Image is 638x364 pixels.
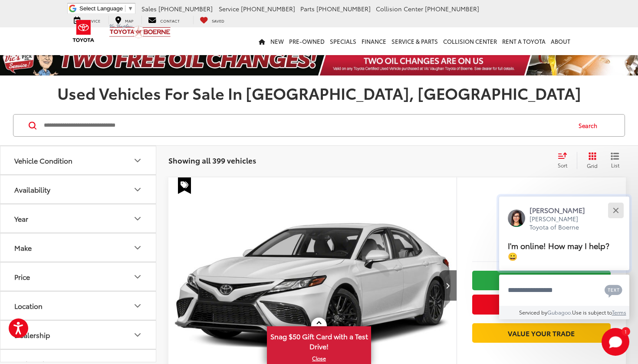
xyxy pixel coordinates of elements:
[14,214,28,223] div: Year
[241,4,295,13] span: [PHONE_NUMBER]
[0,321,157,349] button: DealershipDealership
[79,5,123,12] span: Select Language
[67,17,100,45] img: Toyota
[572,308,612,316] span: Use is subject to
[553,152,577,169] button: Select sort value
[0,292,157,320] button: LocationLocation
[0,262,157,291] button: PricePrice
[168,155,256,165] span: Showing all 399 vehicles
[359,27,389,55] a: Finance
[327,27,359,55] a: Specials
[425,4,479,13] span: [PHONE_NUMBER]
[256,27,268,55] a: Home
[14,272,30,281] div: Price
[606,201,625,220] button: Close
[286,27,327,55] a: Pre-Owned
[132,243,143,253] div: Make
[0,175,157,203] button: AvailabilityAvailability
[14,185,50,193] div: Availability
[178,177,191,194] span: Special
[0,233,157,262] button: MakeMake
[441,27,500,55] a: Collision Center
[529,215,594,232] p: [PERSON_NAME] Toyota of Boerne
[132,272,143,282] div: Price
[132,330,143,340] div: Dealership
[602,328,629,356] button: Toggle Chat Window
[519,308,547,316] span: Serviced by
[500,27,548,55] a: Rent a Toyota
[604,152,626,169] button: List View
[125,5,125,12] span: ​
[79,5,133,12] a: Select Language​
[529,205,594,215] p: [PERSON_NAME]
[193,16,231,24] a: My Saved Vehicles
[132,301,143,311] div: Location
[389,27,441,55] a: Service & Parts: Opens in a new tab
[0,146,157,174] button: Vehicle ConditionVehicle Condition
[132,155,143,166] div: Vehicle Condition
[439,270,457,301] button: Next image
[109,16,140,24] a: Map
[472,295,611,314] button: Get Price Now
[300,4,315,13] span: Parts
[577,152,604,169] button: Grid View
[499,197,629,319] div: Close[PERSON_NAME][PERSON_NAME] Toyota of BoerneI'm online! How may I help? 😀Type your messageCha...
[472,271,611,290] a: Check Availability
[212,18,224,23] span: Saved
[141,4,157,13] span: Sales
[141,16,186,24] a: Contact
[268,327,370,354] span: Snag $50 Gift Card with a Test Drive!
[219,4,239,13] span: Service
[14,331,50,339] div: Dealership
[472,211,611,233] span: $25,000
[605,284,622,298] svg: Text
[602,328,629,356] svg: Start Chat
[14,156,72,164] div: Vehicle Condition
[625,329,627,333] span: 1
[128,5,133,12] span: ▼
[587,162,598,169] span: Grid
[132,213,143,224] div: Year
[548,27,573,55] a: About
[547,308,572,316] a: Gubagoo.
[499,275,629,306] textarea: Type your message
[611,161,619,169] span: List
[14,302,43,310] div: Location
[508,239,609,262] span: I'm online! How may I help? 😀
[109,23,171,39] img: Vic Vaughan Toyota of Boerne
[612,308,626,316] a: Terms
[472,237,611,246] span: [DATE] Price:
[472,323,611,343] a: Value Your Trade
[132,184,143,195] div: Availability
[43,115,570,136] input: Search by Make, Model, or Keyword
[316,4,371,13] span: [PHONE_NUMBER]
[14,243,32,252] div: Make
[570,115,610,136] button: Search
[67,16,107,24] a: Service
[602,280,625,300] button: Chat with SMS
[268,27,286,55] a: New
[0,204,157,233] button: YearYear
[158,4,213,13] span: [PHONE_NUMBER]
[376,4,423,13] span: Collision Center
[558,161,567,169] span: Sort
